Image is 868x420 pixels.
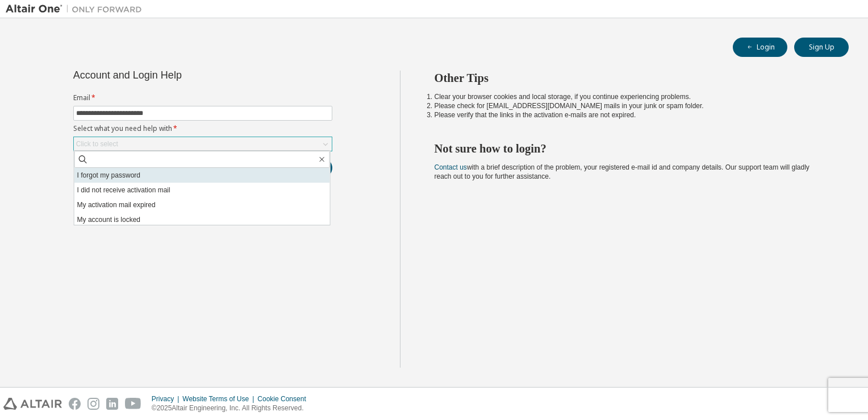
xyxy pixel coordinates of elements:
[435,110,829,120] li: Please verify that the links in the activation e-mails are not expired.
[435,163,809,180] span: with a brief description of the problem, your registered e-mail id and company details. Our suppo...
[435,92,829,101] li: Clear your browser cookies and local storage, if you continue experiencing problems.
[435,101,829,110] li: Please check for [EMAIL_ADDRESS][DOMAIN_NAME] mails in your junk or spam folder.
[794,38,849,57] button: Sign Up
[6,3,148,15] img: Altair One
[182,394,257,403] div: Website Terms of Use
[87,398,99,410] img: instagram.svg
[69,398,81,410] img: facebook.svg
[106,398,118,410] img: linkedin.svg
[435,71,829,85] h2: Other Tips
[73,124,332,133] label: Select what you need help with
[152,403,313,413] p: © 2025 Altair Engineering, Inc. All Rights Reserved.
[3,398,62,410] img: altair_logo.svg
[74,168,330,183] li: I forgot my password
[73,93,332,102] label: Email
[74,137,332,151] div: Click to select
[125,398,141,410] img: youtube.svg
[257,394,312,403] div: Cookie Consent
[435,141,829,156] h2: Not sure how to login?
[76,139,118,149] div: Click to select
[435,163,467,171] a: Contact us
[733,38,787,57] button: Login
[152,394,182,403] div: Privacy
[73,71,281,80] div: Account and Login Help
